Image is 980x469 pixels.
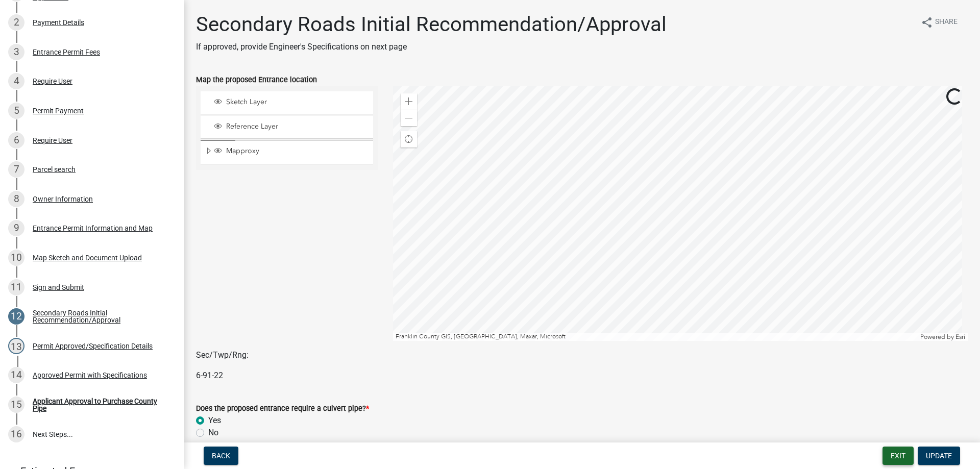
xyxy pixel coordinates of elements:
button: Update [918,447,960,465]
span: Reference Layer [224,122,370,131]
p: Sec/Twp/Rng: [196,349,968,361]
i: share [921,16,933,29]
li: Sketch Layer [201,91,373,114]
p: If approved, provide Engineer's Specifications on next page [196,41,667,53]
div: 6 [8,132,24,149]
div: Sketch Layer [212,97,370,108]
div: 4 [8,73,24,89]
a: Esri [955,333,965,340]
div: Approved Permit with Specifications [33,372,147,379]
div: Reference Layer [212,122,370,132]
div: 14 [8,367,24,383]
div: 3 [8,44,24,60]
div: Entrance Permit Fees [33,48,100,56]
button: Exit [883,447,914,465]
div: Require User [33,137,72,144]
div: Sign and Submit [33,284,84,291]
label: Does the proposed entrance require a culvert pipe? [196,405,369,412]
div: 12 [8,308,24,325]
span: Back [212,452,230,460]
div: Find my location [401,131,417,147]
div: Permit Payment [33,107,84,114]
div: 10 [8,250,24,266]
div: 7 [8,161,24,178]
span: Share [935,16,958,29]
button: shareShare [913,12,966,32]
div: Map Sketch and Document Upload [33,254,142,261]
div: 2 [8,14,24,31]
p: 6-91-22 [196,369,968,382]
button: Back [204,447,238,465]
div: Zoom in [401,93,417,110]
span: Update [926,452,952,460]
div: Require User [33,78,72,85]
div: Powered by [918,333,968,341]
div: Owner Information [33,195,93,203]
div: 15 [8,397,24,413]
li: Reference Layer [201,116,373,139]
div: Secondary Roads Initial Recommendation/Approval [33,309,167,324]
div: 16 [8,426,24,442]
div: Permit Approved/Specification Details [33,342,153,350]
div: Payment Details [33,19,84,26]
ul: Layer List [200,89,374,167]
div: Franklin County GIS, [GEOGRAPHIC_DATA], Maxar, Microsoft [393,333,918,341]
span: Mapproxy [224,146,370,156]
label: No [208,427,218,439]
label: Map the proposed Entrance location [196,77,317,84]
li: Mapproxy [201,140,373,164]
div: Entrance Permit Information and Map [33,225,153,232]
div: Applicant Approval to Purchase County Pipe [33,398,167,412]
span: Sketch Layer [224,97,370,107]
div: Mapproxy [212,146,370,157]
div: 5 [8,103,24,119]
div: 8 [8,191,24,207]
h1: Secondary Roads Initial Recommendation/Approval [196,12,667,37]
label: Yes [208,414,221,427]
div: 13 [8,338,24,354]
div: Parcel search [33,166,76,173]
div: Zoom out [401,110,417,126]
div: 11 [8,279,24,295]
div: 9 [8,220,24,236]
span: Expand [205,146,212,157]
